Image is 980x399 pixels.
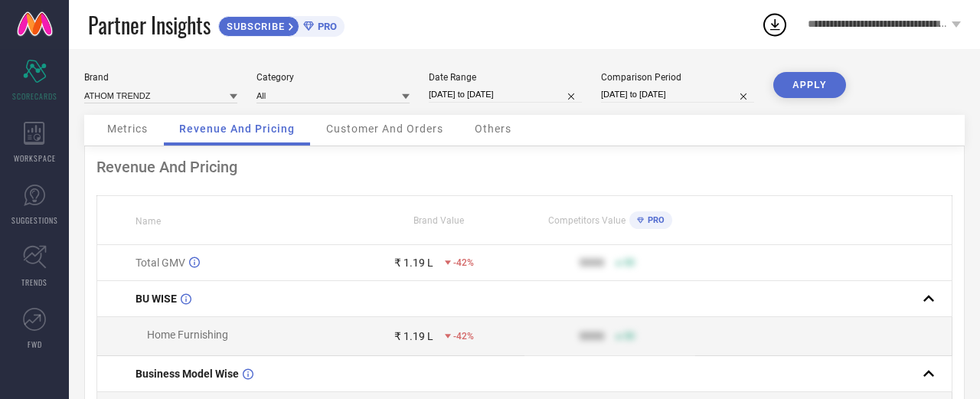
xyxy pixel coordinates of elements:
div: Category [256,72,410,83]
span: Total GMV [136,257,185,269]
div: Date Range [429,72,582,83]
button: APPLY [773,72,846,98]
div: 9999 [580,330,604,342]
div: ₹ 1.19 L [394,330,433,342]
span: 50 [624,331,635,342]
span: Customer And Orders [326,123,443,135]
span: -42% [453,257,474,268]
a: SUBSCRIBEPRO [218,12,345,37]
span: Partner Insights [88,9,211,41]
div: Revenue And Pricing [96,158,952,176]
div: Brand [84,72,237,83]
span: SUGGESTIONS [11,214,58,226]
span: SCORECARDS [12,90,57,102]
span: TRENDS [21,276,47,288]
div: Comparison Period [601,72,754,83]
span: Competitors Value [548,215,626,226]
span: FWD [28,338,42,350]
input: Select date range [429,87,582,103]
span: PRO [644,215,665,225]
span: Name [136,216,161,227]
span: Home Furnishing [147,329,228,341]
div: ₹ 1.19 L [394,257,433,269]
span: Metrics [107,123,148,135]
span: SUBSCRIBE [219,21,289,32]
span: -42% [453,331,474,342]
span: PRO [314,21,337,32]
span: 50 [624,257,635,268]
span: WORKSPACE [14,152,56,164]
div: 9999 [580,257,604,269]
span: Others [475,123,511,135]
div: Open download list [761,11,789,38]
span: BU WISE [136,293,177,305]
span: Brand Value [413,215,464,226]
span: Revenue And Pricing [179,123,295,135]
input: Select comparison period [601,87,754,103]
span: Business Model Wise [136,368,239,380]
